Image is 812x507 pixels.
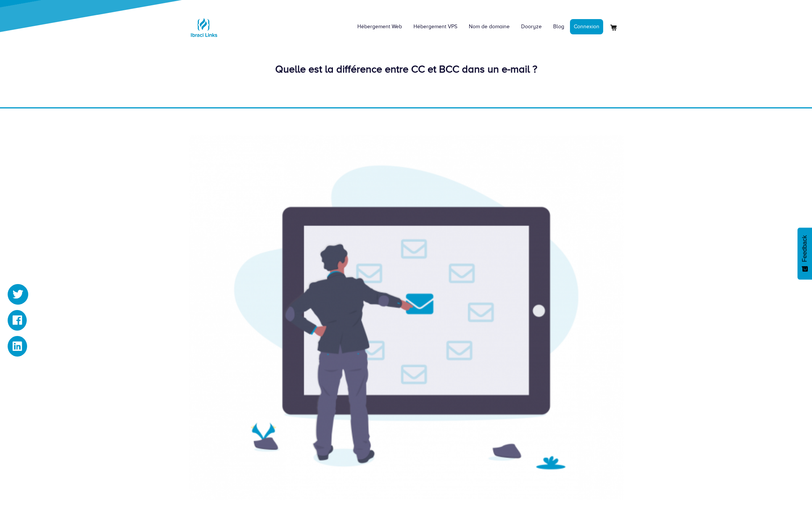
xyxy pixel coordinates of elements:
[463,15,515,38] a: Nom de domaine
[547,15,570,38] a: Blog
[797,228,812,279] button: Feedback - Afficher l’enquête
[189,6,219,43] a: Logo Ibraci Links
[352,15,408,38] a: Hébergement Web
[801,235,808,262] span: Feedback
[189,62,624,77] div: Quelle est la différence entre CC et BCC dans un e-mail ?
[408,15,463,38] a: Hébergement VPS
[570,19,603,34] a: Connexion
[515,15,547,38] a: Dooryze
[189,12,219,43] img: Logo Ibraci Links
